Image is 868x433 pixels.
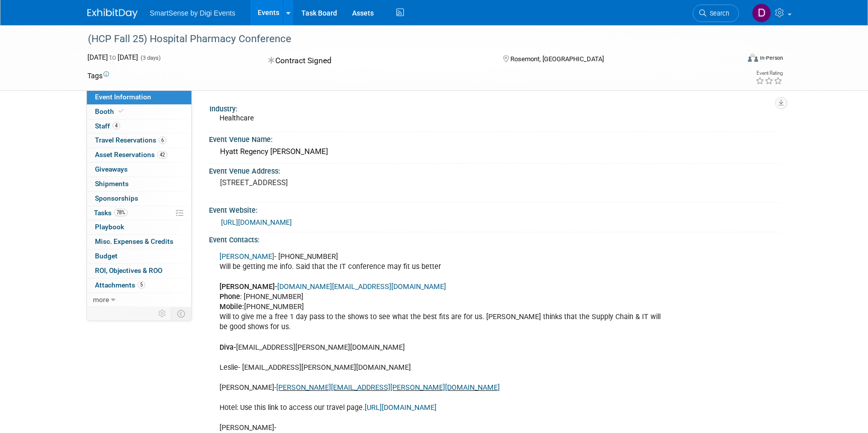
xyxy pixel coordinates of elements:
[140,55,161,61] span: (3 days)
[216,144,773,160] div: Hyatt Regency [PERSON_NAME]
[209,132,781,145] div: Event Venue Name:
[220,303,244,311] b: Mobile:
[87,119,191,133] a: Staff4
[95,122,120,130] span: Staff
[220,343,236,352] b: Diva-
[209,164,781,176] div: Event Venue Address:
[93,296,109,304] span: more
[95,165,128,173] span: Giveaways
[220,178,436,187] pre: [STREET_ADDRESS]
[87,192,191,206] a: Sponsorships
[171,307,192,320] td: Toggle Event Tabs
[220,293,240,301] b: Phone
[87,264,191,278] a: ROI, Objectives & ROO
[154,307,171,320] td: Personalize Event Tab Strip
[755,71,783,76] div: Event Rating
[693,5,739,22] a: Search
[365,403,437,412] a: [URL][DOMAIN_NAME]
[759,54,783,62] div: In-Person
[87,105,191,119] a: Booth
[87,133,191,148] a: Travel Reservations6
[706,10,729,17] span: Search
[138,281,145,288] span: 5
[220,114,254,122] span: Healthcare
[119,108,124,114] i: Booth reservation complete
[114,209,128,216] span: 78%
[510,55,604,63] span: Rosemont, [GEOGRAPHIC_DATA]
[87,177,191,191] a: Shipments
[265,52,487,70] div: Contract Signed
[87,90,191,104] a: Event Information
[113,122,120,129] span: 4
[277,282,446,291] a: [DOMAIN_NAME][EMAIL_ADDRESS][DOMAIN_NAME]
[209,101,776,114] div: Industry:
[95,194,138,202] span: Sponsorships
[220,282,277,291] b: [PERSON_NAME]-
[87,9,138,19] img: ExhibitDay
[752,4,771,23] img: Dan Tiernan
[94,209,128,217] span: Tasks
[150,9,235,17] span: SmartSense by Digi Events
[84,30,724,48] div: (HCP Fall 25) Hospital Pharmacy Conference
[748,54,758,62] img: Format-Inperson.png
[209,203,781,215] div: Event Website:
[87,71,109,81] td: Tags
[220,252,274,261] a: [PERSON_NAME]
[87,163,191,177] a: Giveaways
[108,53,118,61] span: to
[87,148,191,162] a: Asset Reservations42
[95,151,167,159] span: Asset Reservations
[95,107,126,115] span: Booth
[95,266,162,274] span: ROI, Objectives & ROO
[95,237,173,245] span: Misc. Expenses & Credits
[95,252,118,260] span: Budget
[95,93,151,101] span: Event Information
[95,136,166,144] span: Travel Reservations
[276,383,500,392] a: [PERSON_NAME][EMAIL_ADDRESS][PERSON_NAME][DOMAIN_NAME]
[209,232,781,245] div: Event Contacts:
[87,293,191,307] a: more
[95,281,145,289] span: Attachments
[87,278,191,293] a: Attachments5
[87,249,191,263] a: Budget
[95,180,129,188] span: Shipments
[159,136,166,144] span: 6
[157,151,167,159] span: 42
[95,223,124,231] span: Playbook
[680,52,783,67] div: Event Format
[87,220,191,234] a: Playbook
[221,218,292,226] a: [URL][DOMAIN_NAME]
[87,235,191,249] a: Misc. Expenses & Credits
[87,53,138,61] span: [DATE] [DATE]
[87,206,191,220] a: Tasks78%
